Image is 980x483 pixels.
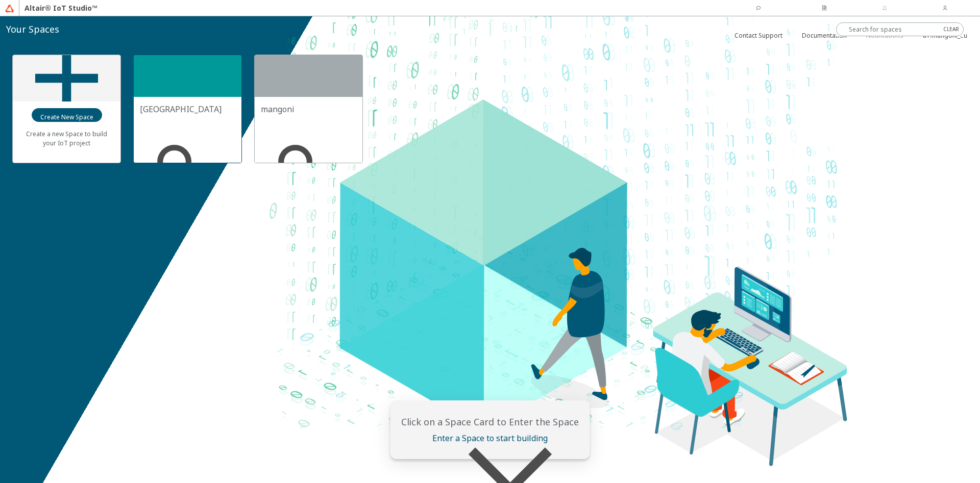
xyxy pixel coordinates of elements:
unity-typography: mangoni [261,103,356,115]
unity-typography: iotstudiodemos [140,136,235,231]
unity-typography: Create a new Space to build your IoT project [19,122,114,154]
unity-typography: Enter a Space to start building [397,432,584,444]
unity-typography: a1:mangoni_eu [261,136,356,231]
unity-typography: Click on a Space Card to Enter the Space [397,415,584,429]
unity-typography: [GEOGRAPHIC_DATA] [140,103,235,115]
